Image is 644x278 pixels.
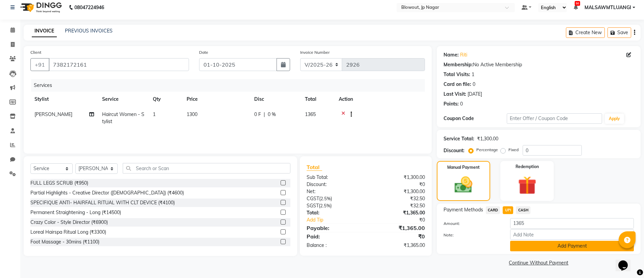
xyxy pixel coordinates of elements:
[444,91,466,98] div: Last Visit:
[30,49,41,55] label: Client
[31,79,430,92] div: Services
[32,25,57,37] a: INVOICE
[302,181,366,188] div: Discount:
[30,229,106,236] div: Loreal Hairspa Ritual Long (₹3300)
[508,147,519,153] label: Fixed
[605,114,624,124] button: Apply
[444,81,471,88] div: Card on file:
[468,91,482,98] div: [DATE]
[503,206,513,214] span: UPI
[444,61,473,68] div: Membership:
[34,111,72,117] span: [PERSON_NAME]
[302,224,366,232] div: Payable:
[366,224,430,232] div: ₹1,365.00
[438,259,639,267] a: Continue Without Payment
[183,92,250,107] th: Price
[302,174,366,181] div: Sub Total:
[366,209,430,216] div: ₹1,365.00
[486,206,500,214] span: CARD
[377,216,430,224] div: ₹0
[302,188,366,195] div: Net:
[302,209,366,216] div: Total:
[507,113,602,124] input: Enter Offer / Coupon Code
[149,92,183,107] th: Qty
[320,196,331,201] span: 2.5%
[366,181,430,188] div: ₹0
[447,164,480,170] label: Manual Payment
[516,206,530,214] span: CASH
[30,238,99,246] div: Foot Massage - 30mins (₹1100)
[302,232,366,240] div: Paid:
[460,51,467,59] a: Riti
[302,216,376,224] a: Add Tip
[153,111,156,117] span: 1
[30,189,184,196] div: Partial Highlights - Creative Director ([DEMOGRAPHIC_DATA]) (₹4600)
[366,188,430,195] div: ₹1,300.00
[65,28,113,34] a: PREVIOUS INVOICES
[444,61,634,68] div: No Active Membership
[476,147,498,153] label: Percentage
[460,100,463,108] div: 0
[574,4,578,10] a: 50
[472,71,474,78] div: 1
[438,232,505,238] label: Note:
[98,92,149,107] th: Service
[187,111,197,117] span: 1300
[30,209,121,216] div: Permanent Straightening - Long (₹14500)
[30,92,98,107] th: Stylist
[585,4,631,11] span: MALSAWMTLUANGI
[307,195,319,202] span: CGST
[30,199,175,206] div: SPECIFIQUE ANTI- HAIRFALL RITUAL WITH CLT DEVICE (₹4100)
[264,111,265,118] span: |
[449,175,478,195] img: _cash.svg
[444,71,470,78] div: Total Visits:
[268,111,276,118] span: 0 %
[607,27,631,38] button: Save
[30,180,88,187] div: FULL LEGS SCRUB (₹950)
[307,164,322,171] span: Total
[444,135,474,142] div: Service Total:
[250,92,301,107] th: Disc
[30,58,49,71] button: +91
[566,27,605,38] button: Create New
[510,229,634,240] input: Add Note
[307,203,319,209] span: SGST
[300,49,330,55] label: Invoice Number
[510,241,634,251] button: Add Payment
[616,251,637,271] iframe: chat widget
[49,58,189,71] input: Search by Name/Mobile/Email/Code
[366,232,430,240] div: ₹0
[366,202,430,209] div: ₹32.50
[102,111,144,124] span: Haircut Women - Stylist
[510,218,634,229] input: Amount
[366,174,430,181] div: ₹1,300.00
[438,221,505,227] label: Amount:
[366,195,430,202] div: ₹32.50
[444,100,459,108] div: Points:
[366,242,430,249] div: ₹1,365.00
[477,135,498,142] div: ₹1,300.00
[335,92,425,107] th: Action
[516,164,539,170] label: Redemption
[575,1,580,6] span: 50
[199,49,208,55] label: Date
[444,206,483,213] span: Payment Methods
[301,92,335,107] th: Total
[254,111,261,118] span: 0 F
[302,195,366,202] div: ( )
[444,147,464,154] div: Discount:
[302,202,366,209] div: ( )
[444,115,507,122] div: Coupon Code
[320,203,330,208] span: 2.5%
[302,242,366,249] div: Balance :
[444,51,459,59] div: Name:
[123,163,290,173] input: Search or Scan
[30,219,108,226] div: Crazy Color - Style Director (₹6900)
[473,81,475,88] div: 0
[512,174,542,197] img: _gift.svg
[305,111,316,117] span: 1365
